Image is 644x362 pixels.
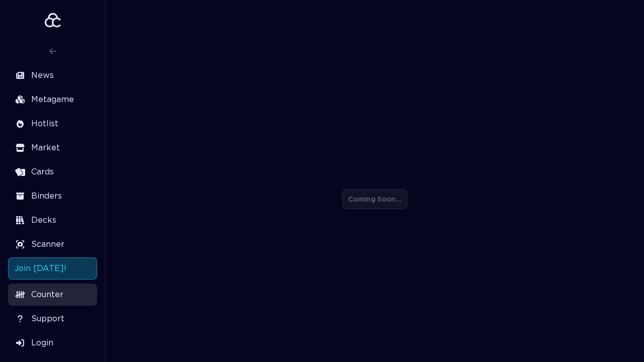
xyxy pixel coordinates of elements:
span: Support [31,313,64,325]
a: Counter [8,284,97,306]
span: Decks [31,214,56,226]
a: Hotlist [8,113,97,135]
a: Metagame [8,88,97,111]
a: News [8,64,97,86]
span: Login [31,337,53,349]
span: Metagame [31,94,74,106]
a: Decks [8,209,97,231]
a: Support [8,308,97,330]
span: Scanner [31,238,64,250]
a: Login [8,332,97,354]
span: Market [31,142,60,154]
span: Binders [31,190,62,202]
div: Coming Soon... [342,189,408,209]
span: News [31,69,54,81]
a: Market [8,137,97,159]
a: Join [DATE]! [8,257,97,280]
span: Join [DATE]! [15,262,66,275]
a: Binders [8,185,97,207]
span: Cards [31,166,54,178]
a: Cards [8,161,97,183]
span: Hotlist [31,118,58,130]
a: Scanner [8,233,97,255]
span: Counter [31,289,63,301]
